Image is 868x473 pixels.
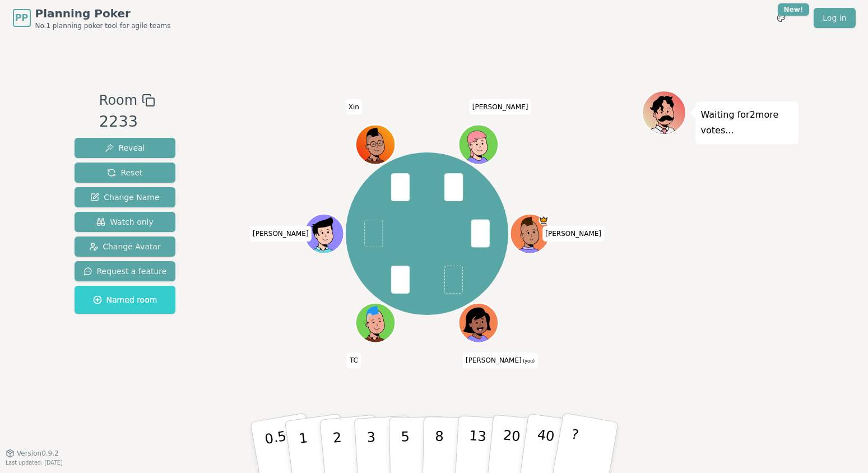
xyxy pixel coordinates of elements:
button: Watch only [75,212,176,232]
span: Named room [93,294,157,305]
button: Named room [75,286,176,314]
span: Click to change your name [463,353,537,368]
span: Click to change your name [542,226,604,242]
span: Click to change your name [250,226,312,242]
span: Click to change your name [347,353,361,368]
div: New! [778,3,810,16]
span: Click to change your name [346,99,362,115]
span: Last updated: [DATE] [6,460,63,466]
button: Click to change your avatar [460,304,497,341]
div: 2233 [99,110,155,133]
span: Request a feature [83,266,167,277]
button: Reveal [75,138,176,158]
a: Log in [814,8,855,28]
span: No.1 planning poker tool for agile teams [35,21,171,30]
button: Version0.9.2 [6,449,59,458]
button: New! [771,8,791,28]
span: Version 0.9.2 [17,449,59,458]
span: Reveal [105,142,145,154]
button: Reset [75,163,176,183]
span: Room [99,90,137,110]
span: (you) [522,359,535,364]
a: PPPlanning PokerNo.1 planning poker tool for agile teams [13,6,171,30]
span: Change Name [90,192,159,203]
span: Change Avatar [89,241,161,252]
span: Evan is the host [539,215,549,225]
span: Watch only [96,216,154,228]
button: Change Avatar [75,237,176,257]
p: Waiting for 2 more votes... [701,107,793,138]
span: Click to change your name [470,99,531,115]
button: Request a feature [75,261,176,281]
span: Reset [107,167,142,178]
span: Planning Poker [35,6,171,21]
span: PP [15,11,28,25]
button: Change Name [75,187,176,207]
